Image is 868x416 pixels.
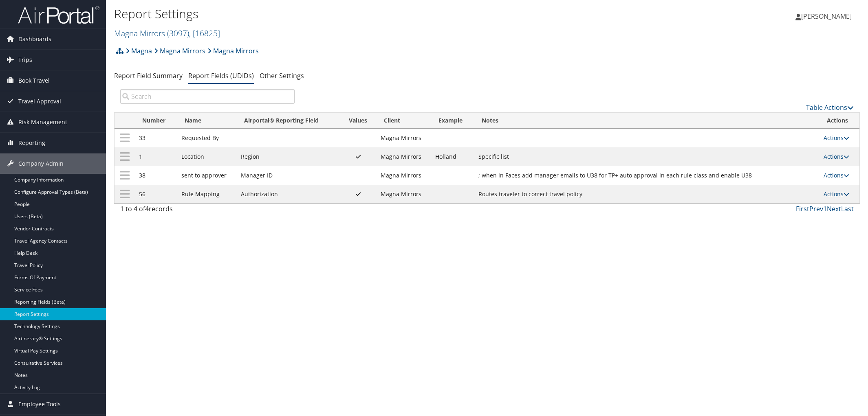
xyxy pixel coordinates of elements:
a: 1 [823,204,827,213]
th: : activate to sort column descending [115,113,135,129]
span: Dashboards [18,29,51,49]
td: Location [177,147,237,166]
span: Reporting [18,133,45,153]
a: Magna Mirrors [207,43,259,59]
a: Report Field Summary [114,71,183,80]
span: Company Admin [18,153,64,174]
div: 1 to 4 of records [120,204,295,218]
td: Rule Mapping [177,185,237,204]
th: Example [431,113,474,129]
a: [PERSON_NAME] [795,4,860,28]
span: Risk Management [18,112,67,132]
td: Region [237,147,340,166]
td: Authorization [237,185,340,204]
th: Name [177,113,237,129]
a: Actions [824,153,849,160]
h1: Report Settings [114,5,611,22]
input: Search [120,89,295,104]
a: Next [827,204,841,213]
span: Employee Tools [18,394,61,414]
td: 33 [135,129,177,147]
a: Other Settings [260,71,304,80]
a: Prev [809,204,823,213]
td: Specific list [474,147,820,166]
td: 38 [135,166,177,185]
a: First [796,204,809,213]
a: Actions [824,134,849,142]
a: Last [841,204,854,213]
th: Client [377,113,431,129]
th: Airportal&reg; Reporting Field [237,113,340,129]
td: Manager ID [237,166,340,185]
td: 1 [135,147,177,166]
span: Book Travel [18,70,50,91]
td: Magna Mirrors [377,166,431,185]
td: 56 [135,185,177,204]
span: , [ 16825 ] [189,28,220,39]
th: Actions [820,113,859,129]
span: Travel Approval [18,91,61,112]
img: airportal-logo.png [18,5,99,24]
span: [PERSON_NAME] [801,12,852,21]
span: Trips [18,50,32,70]
td: Magna Mirrors [377,129,431,147]
a: Table Actions [806,103,854,112]
td: Requested By [177,129,237,147]
td: Magna Mirrors [377,147,431,166]
a: Actions [824,171,849,179]
span: 4 [145,204,149,213]
span: ( 3097 ) [167,28,189,39]
a: Magna Mirrors [114,28,220,39]
a: Actions [824,190,849,198]
th: Number [135,113,177,129]
a: Magna Mirrors [154,43,205,59]
td: Magna Mirrors [377,185,431,204]
a: Magna [126,43,152,59]
td: sent to approver [177,166,237,185]
td: Routes traveler to correct travel policy [474,185,820,204]
td: Holland [431,147,474,166]
td: ; when in Faces add manager emails to U38 for TP+ auto approval in each rule class and enable U38 [474,166,820,185]
th: Notes [474,113,820,129]
a: Report Fields (UDIDs) [188,71,254,80]
th: Values [340,113,377,129]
